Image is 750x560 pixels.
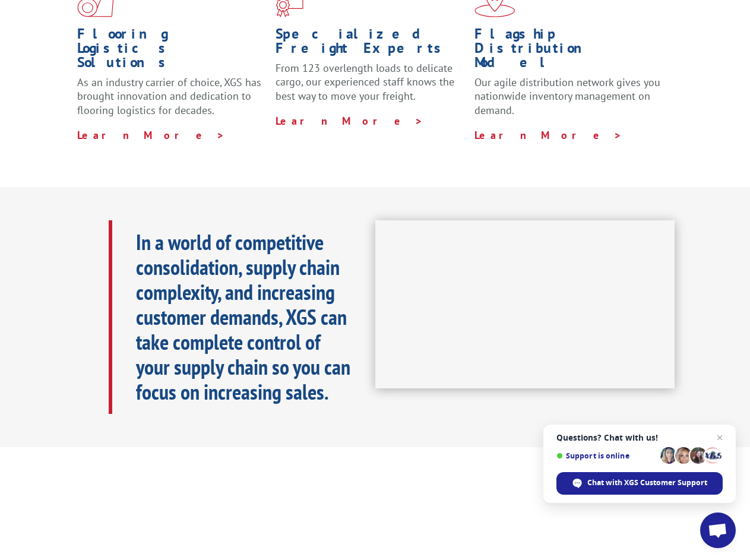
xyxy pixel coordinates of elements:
h1: Specialized Freight Experts [276,27,465,61]
a: Open chat [700,512,736,548]
b: In a world of competitive consolidation, supply chain complexity, and increasing customer demands... [136,228,350,406]
h1: Flooring Logistics Solutions [77,27,267,75]
span: Our agile distribution network gives you nationwide inventory management on demand. [474,75,660,118]
span: As an industry carrier of choice, XGS has brought innovation and dedication to flooring logistics... [77,75,261,118]
h1: Flagship Distribution Model [474,27,664,75]
a: Learn More > [276,114,423,128]
span: Questions? Chat with us! [556,433,723,442]
iframe: XGS Logistics Solutions [375,220,675,389]
span: Chat with XGS Customer Support [556,472,723,495]
p: From 123 overlength loads to delicate cargo, our experienced staff knows the best way to move you... [276,61,465,114]
span: Chat with XGS Customer Support [587,477,707,488]
a: Learn More > [474,128,622,142]
a: Learn More > [77,128,225,142]
span: Support is online [556,451,656,460]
